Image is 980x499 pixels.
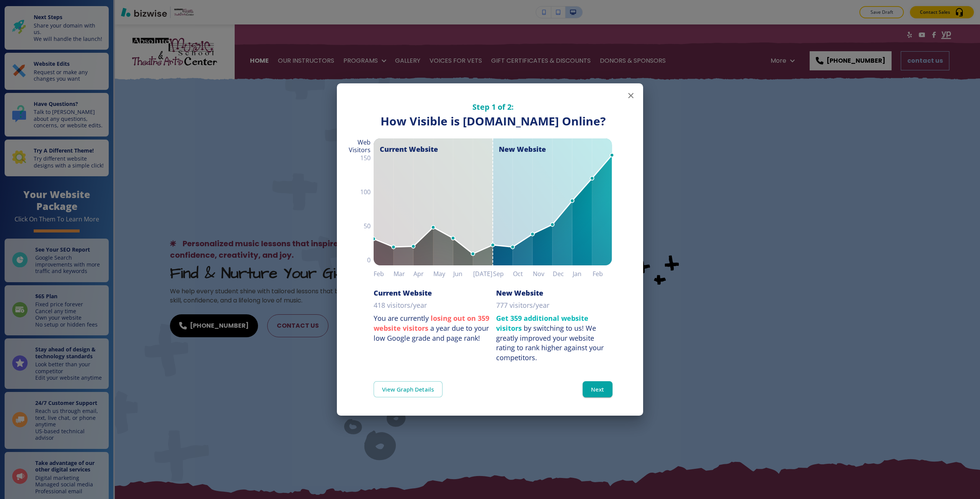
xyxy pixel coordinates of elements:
[473,268,493,279] h6: [DATE]
[374,314,489,333] strong: losing out on 359 website visitors
[374,301,427,310] p: 418 visitors/year
[496,323,604,362] div: We greatly improved your website rating to rank higher against your competitors.
[496,288,543,297] h6: New Website
[496,314,588,333] strong: Get 359 additional website visitors
[374,314,490,343] p: You are currently a year due to your low Google grade and page rank!
[374,381,443,397] a: View Graph Details
[533,268,553,279] h6: Nov
[593,268,612,279] h6: Feb
[513,268,533,279] h6: Oct
[496,314,612,363] p: by switching to us!
[493,268,513,279] h6: Sep
[583,381,612,397] button: Next
[453,268,473,279] h6: Jun
[374,268,394,279] h6: Feb
[394,268,413,279] h6: Mar
[573,268,593,279] h6: Jan
[413,268,433,279] h6: Apr
[496,301,549,310] p: 777 visitors/year
[553,268,573,279] h6: Dec
[433,268,453,279] h6: May
[374,288,432,297] h6: Current Website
